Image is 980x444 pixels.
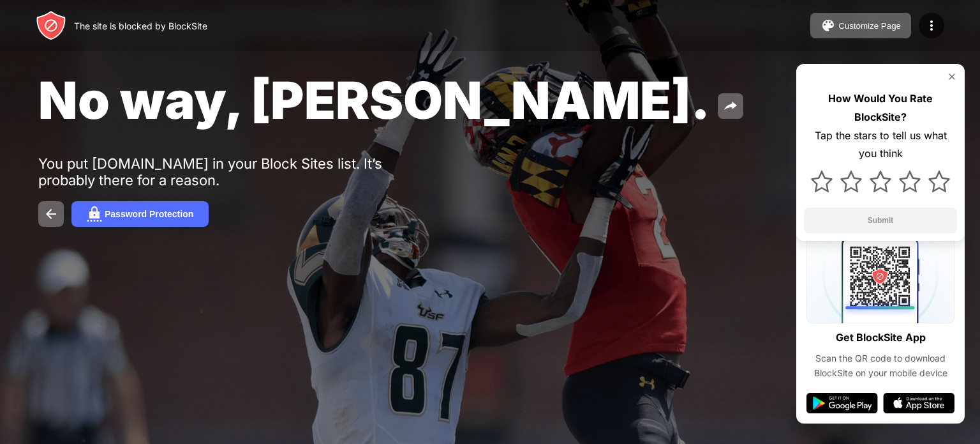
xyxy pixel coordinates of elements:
div: You put [DOMAIN_NAME] in your Block Sites list. It’s probably there for a reason. [38,155,433,188]
button: Submit [804,208,957,233]
img: star.svg [811,171,833,192]
img: rate-us-close.svg [947,72,957,82]
img: password.svg [87,206,102,222]
button: Password Protection [71,201,209,227]
img: star.svg [870,171,891,192]
button: Customize Page [810,13,911,38]
div: Password Protection [105,209,193,219]
img: app-store.svg [883,393,954,413]
img: star.svg [899,171,921,192]
div: The site is blocked by BlockSite [74,20,207,31]
img: share.svg [723,98,738,114]
img: header-logo.svg [36,10,66,41]
img: back.svg [43,206,59,222]
img: pallet.svg [820,18,836,33]
img: menu-icon.svg [924,18,939,33]
div: Customize Page [838,21,901,31]
img: google-play.svg [806,393,878,413]
img: star.svg [928,171,950,192]
div: Scan the QR code to download BlockSite on your mobile device [806,351,954,380]
img: star.svg [840,171,862,192]
div: Tap the stars to tell us what you think [804,126,957,164]
span: No way, [PERSON_NAME]. [38,69,710,131]
div: How Would You Rate BlockSite? [804,89,957,126]
div: Get BlockSite App [836,328,926,347]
